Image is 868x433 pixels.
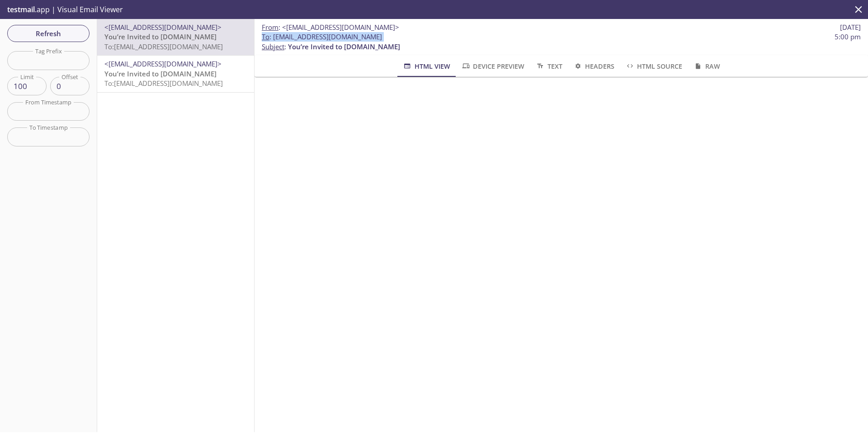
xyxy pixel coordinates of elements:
[104,42,223,51] span: To: [EMAIL_ADDRESS][DOMAIN_NAME]
[625,61,682,72] span: HTML Source
[402,61,450,72] span: HTML View
[104,23,222,32] span: <[EMAIL_ADDRESS][DOMAIN_NAME]>
[262,32,269,41] span: To
[461,61,524,72] span: Device Preview
[104,79,223,88] span: To: [EMAIL_ADDRESS][DOMAIN_NAME]
[573,61,614,72] span: Headers
[97,19,254,93] nav: emails
[104,69,217,78] span: You’re Invited to [DOMAIN_NAME]
[262,23,278,32] span: From
[693,61,720,72] span: Raw
[535,61,562,72] span: Text
[14,28,82,39] span: Refresh
[104,59,222,68] span: <[EMAIL_ADDRESS][DOMAIN_NAME]>
[835,32,861,42] span: 5:00 pm
[97,19,254,55] div: <[EMAIL_ADDRESS][DOMAIN_NAME]>You’re Invited to [DOMAIN_NAME]To:[EMAIL_ADDRESS][DOMAIN_NAME]
[282,23,399,32] span: <[EMAIL_ADDRESS][DOMAIN_NAME]>
[262,32,861,52] p: :
[262,42,284,51] span: Subject
[7,25,90,42] button: Refresh
[262,23,399,32] span: :
[262,32,382,42] span: : [EMAIL_ADDRESS][DOMAIN_NAME]
[7,5,35,14] span: testmail
[104,32,217,41] span: You’re Invited to [DOMAIN_NAME]
[97,56,254,92] div: <[EMAIL_ADDRESS][DOMAIN_NAME]>You’re Invited to [DOMAIN_NAME]To:[EMAIL_ADDRESS][DOMAIN_NAME]
[840,23,861,32] span: [DATE]
[288,42,400,51] span: You’re Invited to [DOMAIN_NAME]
